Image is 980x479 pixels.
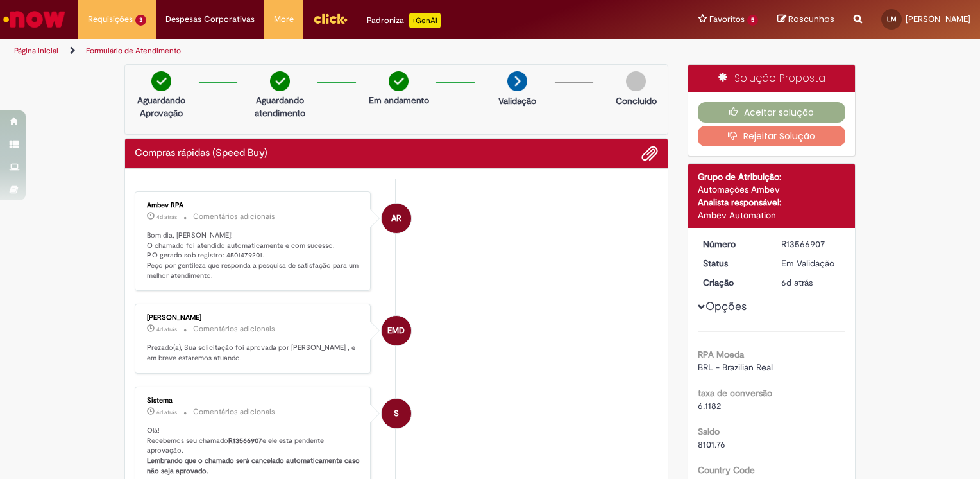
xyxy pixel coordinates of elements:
[1,6,67,32] img: ServiceNow
[147,314,360,322] div: [PERSON_NAME]
[382,204,411,233] div: Ambev RPA
[147,231,360,281] p: Bom dia, [PERSON_NAME]! O chamado foi atendido automaticamente e com sucesso. P.O gerado sob regi...
[498,94,536,107] p: Validação
[698,426,720,437] b: Saldo
[270,71,290,91] img: check-circle-green.png
[193,406,275,417] small: Comentários adicionais
[156,213,177,221] time: 27/09/2025 07:08:49
[698,464,755,476] b: Country Code
[887,15,897,23] span: LM
[693,257,772,270] dt: Status
[698,126,846,146] button: Rejeitar Solução
[14,46,58,56] a: Página inicial
[156,408,177,416] span: 6d atrás
[193,211,275,222] small: Comentários adicionais
[709,13,745,26] span: Favoritos
[698,102,846,123] button: Aceitar solução
[86,46,181,56] a: Formulário de Atendimento
[688,65,856,92] div: Solução Proposta
[147,426,360,476] p: Olá! Recebemos seu chamado e ele esta pendente aprovação.
[367,13,441,28] div: Padroniza
[156,213,177,221] span: 4d atrás
[781,277,813,288] time: 25/09/2025 14:26:25
[788,13,834,25] span: Rascunhos
[781,277,813,288] span: 6d atrás
[382,399,411,428] div: System
[781,276,841,289] div: 25/09/2025 14:26:25
[156,326,177,333] time: 27/09/2025 07:06:32
[193,324,275,335] small: Comentários adicionais
[693,276,772,289] dt: Criação
[147,456,362,476] b: Lembrando que o chamado será cancelado automaticamente caso não seja aprovado.
[409,13,441,28] p: +GenAi
[228,436,262,446] b: R13566907
[693,238,772,250] dt: Número
[747,15,758,26] span: 5
[151,71,171,91] img: check-circle-green.png
[906,13,970,24] span: [PERSON_NAME]
[156,326,177,333] span: 4d atrás
[641,145,658,162] button: Adicionar anexos
[147,343,360,363] p: Prezado(a), Sua solicitação foi aprovada por [PERSON_NAME] , e em breve estaremos atuando.
[130,94,192,119] p: Aguardando Aprovação
[698,196,846,209] div: Analista responsável:
[369,94,429,107] p: Em andamento
[698,400,721,412] span: 6.1182
[698,209,846,222] div: Ambev Automation
[616,94,657,107] p: Concluído
[698,170,846,183] div: Grupo de Atribuição:
[781,257,841,270] div: Em Validação
[698,387,772,399] b: taxa de conversão
[394,398,399,429] span: S
[698,439,725,450] span: 8101.76
[156,408,177,416] time: 25/09/2025 14:26:38
[781,238,841,250] div: R13566907
[777,13,834,26] a: Rascunhos
[10,39,644,63] ul: Trilhas de página
[698,349,744,360] b: RPA Moeda
[698,361,773,373] span: BRL - Brazilian Real
[135,148,267,159] h2: Compras rápidas (Speed Buy) Histórico de tíquete
[274,13,294,26] span: More
[313,9,348,28] img: click_logo_yellow_360x200.png
[249,94,311,119] p: Aguardando atendimento
[626,71,646,91] img: img-circle-grey.png
[507,71,527,91] img: arrow-next.png
[147,397,360,405] div: Sistema
[389,71,409,91] img: check-circle-green.png
[387,315,405,346] span: EMD
[88,13,133,26] span: Requisições
[391,203,401,234] span: AR
[147,202,360,209] div: Ambev RPA
[135,15,146,26] span: 3
[698,183,846,196] div: Automações Ambev
[165,13,255,26] span: Despesas Corporativas
[382,316,411,345] div: Edilson Moreira Do Cabo Souza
